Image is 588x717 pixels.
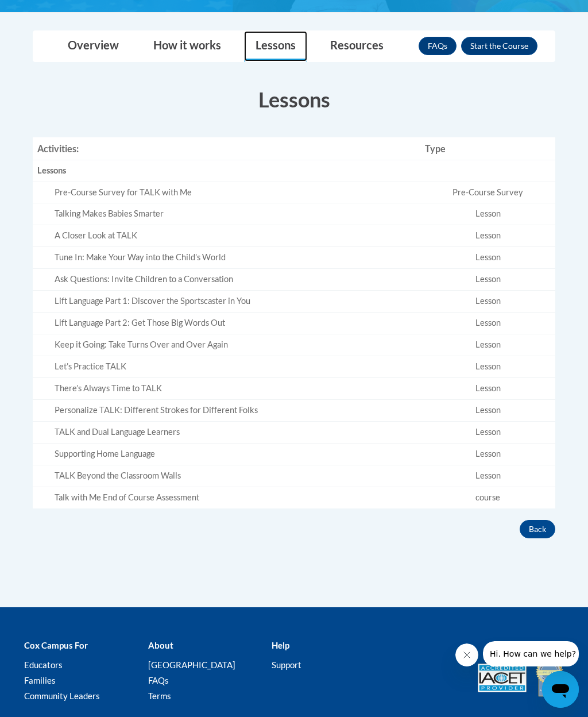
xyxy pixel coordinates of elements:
[55,426,416,438] div: TALK and Dual Language Learners
[420,422,555,444] td: Lesson
[506,640,564,650] b: Accreditations
[55,187,416,199] div: Pre-Course Survey for TALK with Me
[55,492,416,504] div: Talk with Me End of Course Assessment
[55,252,416,264] div: Tune In: Make Your Way into the Child’s World
[55,339,416,351] div: Keep it Going: Take Turns Over and Over Again
[420,137,555,160] th: Type
[55,317,416,329] div: Lift Language Part 2: Get Those Big Words Out
[37,165,416,177] div: Lessons
[461,37,537,55] button: Enroll
[55,295,416,307] div: Lift Language Part 1: Discover the Sportscaster in You
[420,225,555,247] td: Lesson
[24,691,100,701] a: Community Leaders
[24,660,63,670] a: Educators
[148,660,235,670] a: [GEOGRAPHIC_DATA]
[55,273,416,286] div: Ask Questions: Invite Children to a Conversation
[55,383,416,395] div: There’s Always Time to TALK
[55,208,416,220] div: Talking Makes Babies Smarter
[148,675,169,685] a: FAQs
[142,31,233,61] a: How it works
[420,465,555,487] td: Lesson
[148,640,173,650] b: About
[55,448,416,460] div: Supporting Home Language
[420,291,555,313] td: Lesson
[420,334,555,356] td: Lesson
[419,37,457,55] a: FAQs
[520,520,555,538] button: Back
[420,247,555,269] td: Lesson
[33,85,555,114] h3: Lessons
[272,660,301,670] a: Support
[244,31,307,61] a: Lessons
[542,671,579,708] iframe: Button to launch messaging window
[24,675,56,685] a: Families
[420,443,555,465] td: Lesson
[55,470,416,482] div: TALK Beyond the Classroom Walls
[420,378,555,400] td: Lesson
[478,664,527,692] img: Accredited IACET® Provider
[33,137,420,160] th: Activities:
[420,356,555,378] td: Lesson
[420,182,555,203] td: Pre-Course Survey
[420,487,555,508] td: course
[420,203,555,225] td: Lesson
[420,313,555,334] td: Lesson
[420,400,555,422] td: Lesson
[319,31,395,61] a: Resources
[148,691,171,701] a: Terms
[272,640,289,650] b: Help
[535,658,564,698] img: IDA® Accredited
[483,641,579,666] iframe: Message from company
[55,230,416,242] div: A Closer Look at TALK
[55,361,416,373] div: Let’s Practice TALK
[24,640,88,650] b: Cox Campus For
[455,643,478,666] iframe: Close message
[55,404,416,417] div: Personalize TALK: Different Strokes for Different Folks
[56,31,130,61] a: Overview
[420,269,555,291] td: Lesson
